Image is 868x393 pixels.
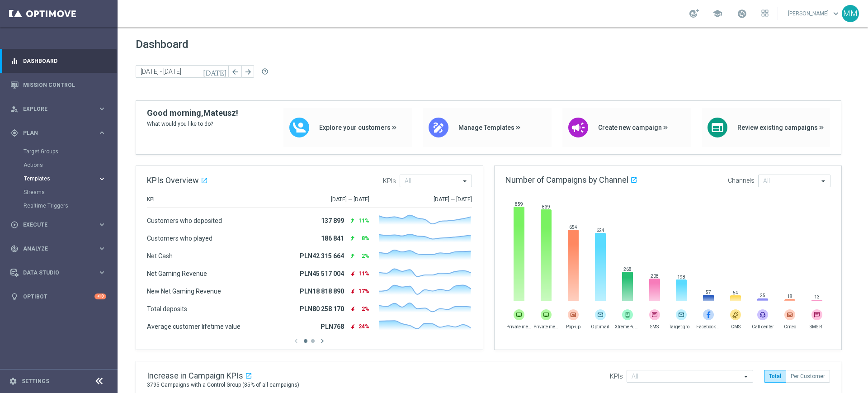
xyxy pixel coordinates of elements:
div: +10 [94,294,106,299]
a: Dashboard [23,49,106,73]
button: play_circle_outline Execute keyboard_arrow_right [10,221,107,228]
a: [PERSON_NAME]keyboard_arrow_down [787,7,842,20]
i: lightbulb [10,293,19,301]
span: Templates [24,176,89,181]
div: Templates [24,172,117,185]
div: Realtime Triggers [24,199,117,213]
span: Explore [23,106,98,112]
div: Explore [10,105,98,113]
a: Optibot [23,284,94,308]
i: settings [9,377,17,385]
span: Analyze [23,246,98,251]
a: Realtime Triggers [24,202,94,209]
div: Mission Control [10,73,106,97]
button: Data Studio keyboard_arrow_right [10,269,107,276]
i: gps_fixed [10,129,19,137]
span: Data Studio [23,270,98,275]
i: keyboard_arrow_right [98,175,106,183]
span: school [712,9,722,19]
button: equalizer Dashboard [10,57,107,65]
i: keyboard_arrow_right [98,268,106,277]
span: Plan [23,130,98,136]
i: keyboard_arrow_right [98,244,106,253]
div: Target Groups [24,145,117,158]
a: Settings [22,379,49,384]
div: Dashboard [10,49,106,73]
i: track_changes [10,245,19,253]
button: Mission Control [10,81,107,89]
i: keyboard_arrow_right [98,104,106,113]
i: person_search [10,105,19,113]
button: lightbulb Optibot +10 [10,293,107,300]
div: Data Studio [10,269,98,277]
i: keyboard_arrow_right [98,220,106,229]
a: Streams [24,189,94,196]
button: person_search Explore keyboard_arrow_right [10,105,107,113]
span: Execute [23,222,98,227]
div: Actions [24,158,117,172]
button: Templates keyboard_arrow_right [24,175,107,182]
div: Templates [24,176,98,181]
a: Mission Control [23,73,106,97]
div: Optibot [10,284,106,308]
div: MM [842,5,859,22]
a: Actions [24,161,94,169]
i: equalizer [10,57,19,65]
span: keyboard_arrow_down [831,9,841,19]
a: Target Groups [24,148,94,155]
button: track_changes Analyze keyboard_arrow_right [10,245,107,252]
div: Plan [10,129,98,137]
i: play_circle_outline [10,221,19,229]
div: Analyze [10,245,98,253]
div: Execute [10,221,98,229]
button: gps_fixed Plan keyboard_arrow_right [10,129,107,137]
div: Streams [24,185,117,199]
i: keyboard_arrow_right [98,128,106,137]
